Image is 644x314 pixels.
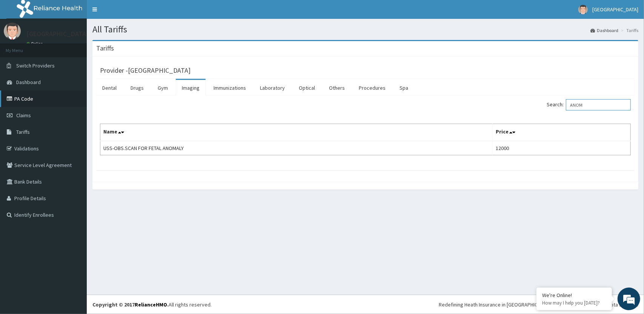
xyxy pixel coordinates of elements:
th: Price [492,124,630,141]
img: User Image [4,23,21,40]
td: 12000 [492,141,630,155]
textarea: Type your message and hit 'Enter' [4,206,144,232]
a: Imaging [176,80,206,96]
div: We're Online! [542,292,606,299]
li: Tariffs [619,27,638,34]
a: Drugs [124,80,150,96]
a: Dental [96,80,123,96]
a: Online [26,41,45,46]
img: User Image [578,5,588,14]
input: Search: [566,99,631,110]
a: Optical [293,80,321,96]
span: [GEOGRAPHIC_DATA] [592,6,638,13]
div: Minimize live chat window [124,4,142,22]
span: Switch Providers [16,62,55,69]
a: Procedures [353,80,392,96]
h3: Provider - [GEOGRAPHIC_DATA] [100,67,191,74]
div: Chat with us now [39,42,127,52]
label: Search: [547,99,631,110]
a: Dashboard [590,27,618,34]
a: RelianceHMO [135,301,167,308]
footer: All rights reserved. [87,295,644,314]
td: USS-OBS.SCAN FOR FETAL ANOMALY [100,141,493,155]
h1: All Tariffs [92,25,638,34]
a: Immunizations [207,80,252,96]
p: [GEOGRAPHIC_DATA] [26,31,89,37]
a: Laboratory [254,80,291,96]
strong: Copyright © 2017 . [92,301,169,308]
a: Spa [393,80,414,96]
a: Gym [152,80,174,96]
h3: Tariffs [96,45,114,52]
div: Redefining Heath Insurance in [GEOGRAPHIC_DATA] using Telemedicine and Data Science! [439,301,638,308]
p: How may I help you today? [542,300,606,306]
span: Dashboard [16,79,41,86]
th: Name [100,124,493,141]
img: d_794563401_company_1708531726252_794563401 [14,38,31,57]
span: We're online! [44,95,104,171]
span: Tariffs [16,129,30,135]
span: Claims [16,112,31,119]
a: Others [323,80,351,96]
